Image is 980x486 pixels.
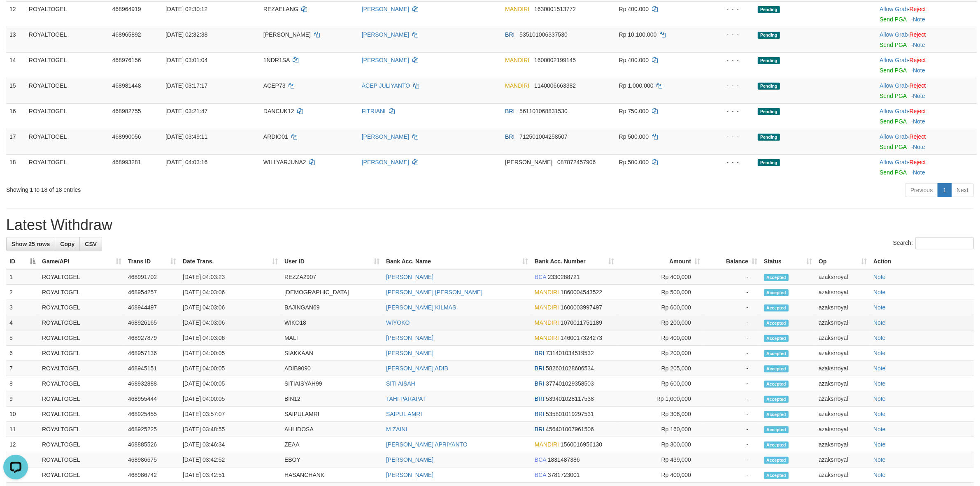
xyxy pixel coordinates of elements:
[125,269,179,285] td: 468991702
[534,82,576,89] span: Copy 1140006663382 to clipboard
[702,107,751,115] div: - - -
[617,254,703,269] th: Amount: activate to sort column ascending
[873,411,886,417] a: Note
[535,319,559,326] span: MANDIRI
[873,274,886,280] a: Note
[619,133,649,140] span: Rp 500.000
[362,108,386,114] a: FITRIANI
[915,237,974,249] input: Search:
[39,391,125,407] td: ROYALTOGEL
[6,217,974,233] h1: Latest Withdraw
[764,396,789,403] span: Accepted
[617,285,703,300] td: Rp 500,000
[6,391,39,407] td: 9
[880,67,906,74] a: Send PGA
[910,6,926,12] a: Reject
[880,42,906,48] a: Send PGA
[758,57,780,64] span: Pending
[386,395,426,402] a: TAHI PARAPAT
[702,133,751,141] div: - - -
[505,133,514,140] span: BRI
[880,57,909,63] span: ·
[112,31,141,38] span: 468965892
[880,133,909,140] span: ·
[6,154,26,180] td: 18
[617,376,703,391] td: Rp 600,000
[519,108,568,114] span: Copy 561101068831530 to clipboard
[880,118,906,125] a: Send PGA
[815,376,870,391] td: azaksrroyal
[764,335,789,342] span: Accepted
[6,330,39,346] td: 5
[39,422,125,437] td: ROYALTOGEL
[531,254,617,269] th: Bank Acc. Number: activate to sort column ascending
[617,330,703,346] td: Rp 400,000
[386,365,448,372] a: [PERSON_NAME] ADIB
[125,407,179,422] td: 468925455
[880,93,906,99] a: Send PGA
[873,350,886,356] a: Note
[386,319,410,326] a: WIYOKO
[165,57,207,63] span: [DATE] 03:01:04
[281,407,383,422] td: SAIPULAMRI
[6,129,26,154] td: 17
[703,285,761,300] td: -
[913,16,925,23] a: Note
[815,361,870,376] td: azaksrroyal
[12,241,50,247] span: Show 25 rows
[913,144,925,150] a: Note
[910,57,926,63] a: Reject
[179,422,281,437] td: [DATE] 03:48:55
[913,67,925,74] a: Note
[876,52,977,78] td: ·
[758,6,780,13] span: Pending
[873,365,886,372] a: Note
[263,108,294,114] span: DANCUK12
[281,269,383,285] td: REZZA2907
[165,31,207,38] span: [DATE] 02:32:38
[873,395,886,402] a: Note
[112,6,141,12] span: 468964919
[6,361,39,376] td: 7
[913,169,925,176] a: Note
[758,108,780,115] span: Pending
[873,380,886,387] a: Note
[112,108,141,114] span: 468982755
[557,159,596,165] span: Copy 087872457906 to clipboard
[26,52,109,78] td: ROYALTOGEL
[880,144,906,150] a: Send PGA
[880,6,908,12] a: Allow Grab
[617,300,703,315] td: Rp 600,000
[905,183,938,197] a: Previous
[39,269,125,285] td: ROYALTOGEL
[112,57,141,63] span: 468976156
[39,407,125,422] td: ROYALTOGEL
[362,57,409,63] a: [PERSON_NAME]
[281,285,383,300] td: [DEMOGRAPHIC_DATA]
[39,315,125,330] td: ROYALTOGEL
[702,30,751,39] div: - - -
[876,129,977,154] td: ·
[880,31,908,38] a: Allow Grab
[561,289,602,295] span: Copy 1860004543522 to clipboard
[815,330,870,346] td: azaksrroyal
[873,441,886,448] a: Note
[702,5,751,13] div: - - -
[6,237,55,251] a: Show 25 rows
[703,330,761,346] td: -
[125,391,179,407] td: 468955444
[362,133,409,140] a: [PERSON_NAME]
[39,300,125,315] td: ROYALTOGEL
[815,315,870,330] td: azaksrroyal
[764,274,789,281] span: Accepted
[39,361,125,376] td: ROYALTOGEL
[6,285,39,300] td: 2
[873,304,886,311] a: Note
[703,361,761,376] td: -
[873,335,886,341] a: Note
[910,108,926,114] a: Reject
[535,289,559,295] span: MANDIRI
[179,391,281,407] td: [DATE] 04:00:05
[386,472,433,478] a: [PERSON_NAME]
[938,183,952,197] a: 1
